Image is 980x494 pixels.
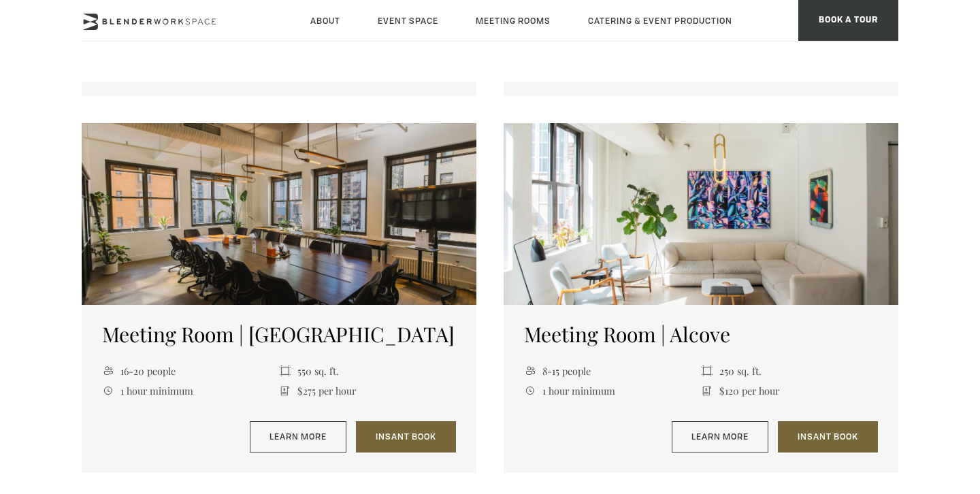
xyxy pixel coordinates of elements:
[102,322,456,346] h5: Meeting Room | [GEOGRAPHIC_DATA]
[356,421,456,452] a: Insant Book
[524,381,701,401] li: 1 hour minimum
[102,381,279,401] li: 1 hour minimum
[250,421,346,452] a: Learn More
[102,361,279,380] li: 16-20 people
[279,361,456,380] li: 550 sq. ft.
[524,322,878,346] h5: Meeting Room | Alcove
[778,421,878,452] a: Insant Book
[672,421,768,452] a: Learn More
[279,381,456,401] li: $275 per hour
[701,361,878,380] li: 250 sq. ft.
[701,381,878,401] li: $120 per hour
[912,429,980,494] iframe: Chat Widget
[524,361,701,380] li: 8-15 people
